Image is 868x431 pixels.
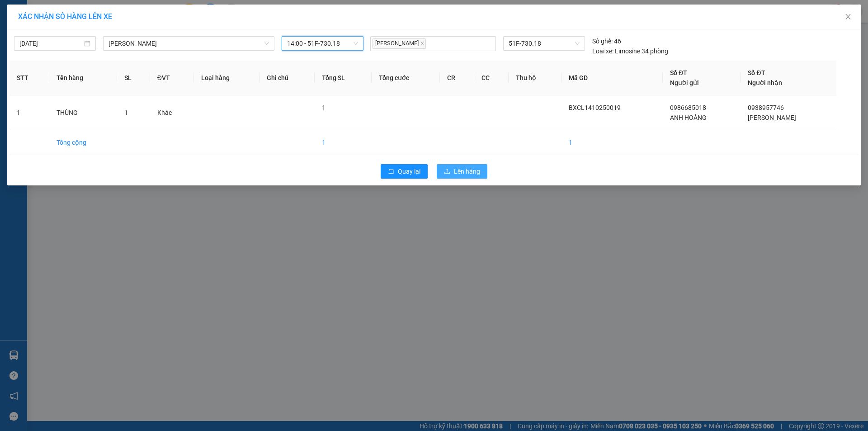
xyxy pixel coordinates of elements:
[9,61,49,95] th: STT
[124,109,128,116] span: 1
[569,104,621,111] span: BXCL1410250019
[398,166,420,176] span: Quay lại
[748,79,782,86] span: Người nhận
[748,69,765,76] span: Số ĐT
[315,130,372,155] td: 1
[381,164,428,179] button: rollbackQuay lại
[194,61,259,95] th: Loại hàng
[8,53,58,100] span: CỔNG CHÀO ÔBAU
[373,38,426,49] span: [PERSON_NAME]
[561,130,663,155] td: 1
[670,114,707,121] span: ANH HOÀNG
[315,61,372,95] th: Tổng SL
[259,61,315,95] th: Ghi chú
[592,36,613,46] span: Số ghế:
[86,39,178,52] div: 0938957746
[8,29,80,40] div: ANH HOÀNG
[561,61,663,95] th: Mã GD
[420,41,425,46] span: close
[748,114,796,121] span: [PERSON_NAME]
[86,8,178,28] div: [GEOGRAPHIC_DATA]
[287,37,358,50] span: 14:00 - 51F-730.18
[150,61,194,95] th: ĐVT
[264,41,269,46] span: down
[150,95,194,130] td: Khác
[322,104,325,111] span: 1
[592,46,613,56] span: Loại xe:
[474,61,509,95] th: CC
[388,168,394,175] span: rollback
[592,36,621,46] div: 46
[8,9,22,18] span: Gửi:
[670,69,687,76] span: Số ĐT
[670,104,706,111] span: 0986685018
[49,130,117,155] td: Tổng cộng
[18,12,112,21] span: XÁC NHẬN SỐ HÀNG LÊN XE
[108,37,269,50] span: Cao Lãnh - Hồ Chí Minh
[372,61,440,95] th: Tổng cước
[19,38,82,48] input: 14/10/2025
[509,61,561,95] th: Thu hộ
[9,95,49,130] td: 1
[670,79,699,86] span: Người gửi
[844,13,852,20] span: close
[8,58,21,67] span: DĐ:
[444,168,450,175] span: upload
[86,8,108,17] span: Nhận:
[49,95,117,130] td: THÙNG
[8,8,80,29] div: BX [PERSON_NAME]
[440,61,474,95] th: CR
[117,61,150,95] th: SL
[437,164,487,179] button: uploadLên hàng
[748,104,784,111] span: 0938957746
[454,166,480,176] span: Lên hàng
[49,61,117,95] th: Tên hàng
[592,46,668,56] div: Limosine 34 phòng
[509,37,579,50] span: 51F-730.18
[8,40,80,53] div: 0986685018
[86,28,178,39] div: [PERSON_NAME]
[835,5,861,30] button: Close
